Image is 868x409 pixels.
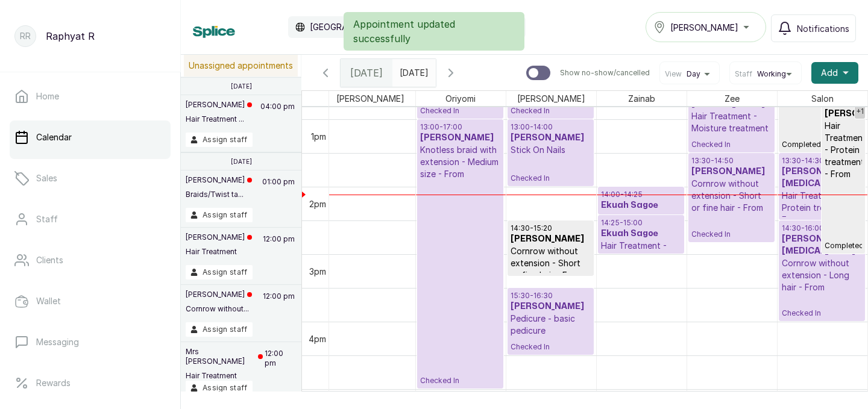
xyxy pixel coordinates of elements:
div: 3pm [307,265,329,278]
span: Checked In [782,308,863,318]
span: Zainab [626,91,658,106]
h3: [PERSON_NAME][MEDICAL_DATA] [782,166,863,190]
h3: [PERSON_NAME] [511,301,591,313]
p: Wallet [36,295,61,307]
p: Hair Treatment - Protein treatment - From [825,120,862,180]
p: Cornrow without extension - Short or fine hair - From [511,245,591,281]
p: 14:00 - 14:25 [601,190,681,199]
p: [PERSON_NAME] [186,233,252,242]
p: 14:30 - 16:00 [782,223,863,233]
p: 13:00 - 17:00 [420,122,500,132]
div: +1 [855,104,865,119]
p: Home [36,90,59,102]
h3: [PERSON_NAME] [511,233,591,245]
p: [DATE] [231,83,252,90]
span: [DATE] [350,66,383,80]
p: Pedicure - basic pedicure [511,313,591,337]
button: StaffWorking [735,69,796,79]
p: 01:00 pm [260,175,297,208]
span: Checked In [511,342,591,352]
p: Cornrow without... [186,304,252,314]
p: Hair Treatment [186,247,252,257]
p: Cornrow without extension - Short or fine hair - From [691,178,772,214]
p: Staff [36,213,58,225]
span: View [665,69,682,79]
span: Checked In [420,106,500,116]
p: Hair Treatment - Moisture treatment [691,110,772,134]
p: Calendar [36,131,72,143]
p: 12:00 pm [261,290,297,322]
p: Appointment updated successfully [353,17,515,46]
p: Braids/Twist ta... [186,190,252,199]
h3: [PERSON_NAME] [420,132,500,144]
span: Working [757,69,786,79]
span: Salon [809,91,836,106]
span: Checked In [511,173,591,183]
p: Show no-show/cancelled [560,68,650,78]
button: Assign staff [186,208,253,222]
h3: Ekuah Sagoe [601,199,681,211]
p: Cornrow without extension - Long hair - From [782,257,863,293]
p: Stick On Nails [511,144,591,156]
p: 12:00 pm [263,347,297,381]
p: 15:30 - 16:30 [511,291,591,301]
div: 1pm [309,130,329,143]
p: 04:00 pm [259,100,297,133]
p: Hair Treatment - Protein treatment - From [782,190,863,226]
p: Hair Treatment ... [186,114,252,124]
button: Add [811,62,858,84]
span: Add [821,67,838,79]
p: Messaging [36,336,79,348]
button: ViewDay [665,69,714,79]
span: Zee [722,91,742,106]
a: Messaging [10,325,171,359]
button: Assign staff [186,381,253,395]
h3: [PERSON_NAME][MEDICAL_DATA] [782,233,863,257]
a: Wallet [10,284,171,318]
p: [PERSON_NAME] [186,175,252,185]
p: 14:30 - 15:20 [511,223,591,233]
p: 14:25 - 15:00 [601,218,681,228]
div: 4pm [306,333,329,345]
span: Completed [825,241,862,251]
p: 13:00 - 14:00 [511,122,591,132]
p: [PERSON_NAME] [186,100,252,110]
span: Oriyomi [443,91,478,106]
p: Hair Treatment - Moisture treatment [601,240,681,264]
p: 12:00 pm [261,233,297,265]
p: 13:30 - 14:30 [782,156,863,166]
button: Assign staff [186,322,253,337]
span: [PERSON_NAME] [334,91,407,106]
span: Checked In [691,229,772,239]
a: Home [10,80,171,113]
p: Clients [36,254,63,266]
span: Completed [782,140,863,149]
p: 13:30 - 14:50 [691,156,772,166]
a: Calendar [10,120,171,154]
span: Staff [735,69,752,79]
a: Clients [10,243,171,277]
p: Hair Treatment [186,371,263,381]
span: Checked In [420,376,500,386]
span: Checked In [511,106,591,116]
span: [PERSON_NAME] [515,91,588,106]
a: Staff [10,202,171,236]
h3: Ekuah Sagoe [601,228,681,240]
div: [DATE] [341,59,392,87]
p: Rewards [36,377,71,389]
p: Mrs [PERSON_NAME] [186,347,263,366]
a: Rewards [10,366,171,400]
button: Assign staff [186,133,253,147]
a: Sales [10,161,171,195]
h3: [PERSON_NAME] [825,108,862,120]
p: [PERSON_NAME] [186,290,252,299]
button: Assign staff [186,265,253,279]
h3: [PERSON_NAME] [691,166,772,178]
p: Unassigned appointments [184,55,298,76]
span: Day [687,69,700,79]
div: 2pm [307,198,329,210]
span: Checked In [691,140,772,149]
p: Knotless braid with extension - Medium size - From [420,144,500,180]
p: [DATE] [231,158,252,165]
p: Sales [36,172,57,184]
